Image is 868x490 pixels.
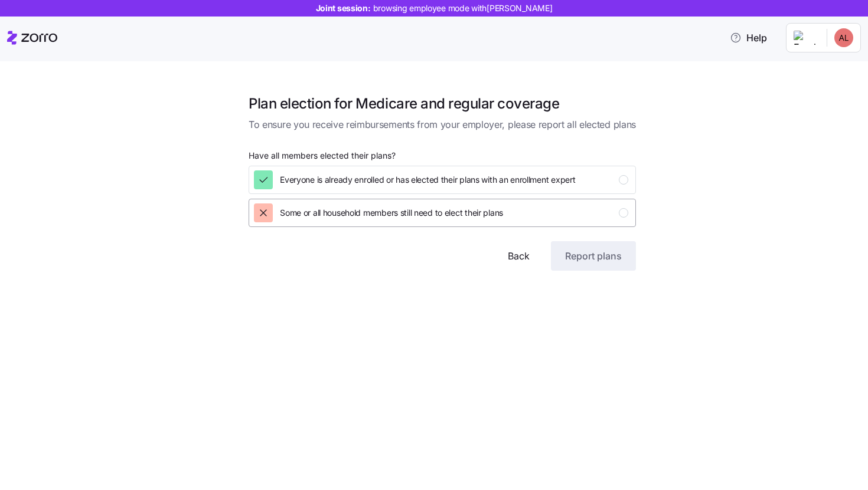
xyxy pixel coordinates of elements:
button: Back [494,241,544,271]
span: Some or all household members still need to elect their plans [280,207,503,219]
span: Everyone is already enrolled or has elected their plans with an enrollment expert [280,174,575,186]
button: Report plans [551,241,636,271]
span: Joint session: [316,2,553,14]
span: Back [508,249,530,263]
img: Employer logo [794,31,817,45]
h1: Plan election for Medicare and regular coverage [249,94,636,113]
span: Report plans [565,249,622,263]
p: Have all members elected their plans? [249,151,636,166]
button: Help [720,26,776,50]
img: 342794d99c1627e171140784b4b88650 [834,28,853,47]
span: To ensure you receive reimbursements from your employer, please report all elected plans [249,117,636,132]
span: Help [730,31,767,45]
span: browsing employee mode with [PERSON_NAME] [373,2,553,14]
